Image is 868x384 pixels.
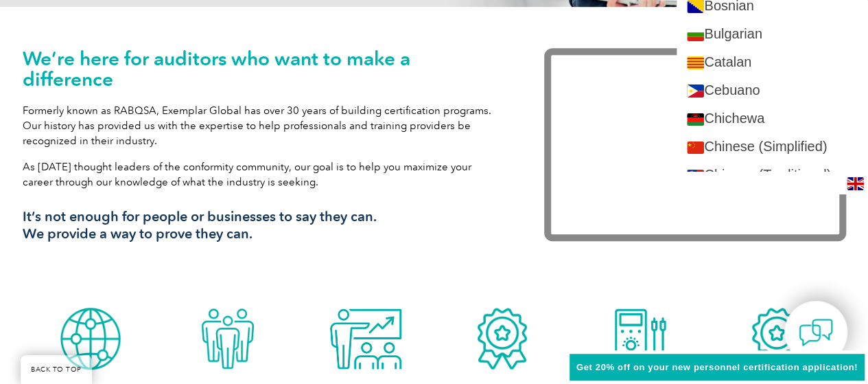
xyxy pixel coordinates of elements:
[687,84,704,98] img: ceb
[21,355,92,384] a: BACK TO TOP
[799,315,833,350] img: contact-chat.png
[687,142,704,155] img: zh-CN
[677,20,868,48] a: Bulgarian
[687,56,704,69] img: ca
[677,133,868,161] a: Chinese (Simplified)
[23,208,503,242] h3: It’s not enough for people or businesses to say they can. We provide a way to prove they can.
[23,103,503,148] p: Formerly known as RABQSA, Exemplar Global has over 30 years of building certification programs. O...
[687,28,704,41] img: bg
[576,362,858,372] span: Get 20% off on your new personnel certification application!
[677,76,868,104] a: Cebuano
[677,161,868,189] a: Chinese (Traditional)
[847,177,864,190] img: en
[544,48,846,241] iframe: Exemplar Global: Working together to make a difference
[23,48,503,89] h1: We’re here for auditors who want to make a difference
[677,104,868,133] a: Chichewa
[677,48,868,76] a: Catalan
[23,159,503,190] p: As [DATE] thought leaders of the conformity community, our goal is to help you maximize your care...
[687,170,704,183] img: zh-TW
[687,113,704,126] img: ny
